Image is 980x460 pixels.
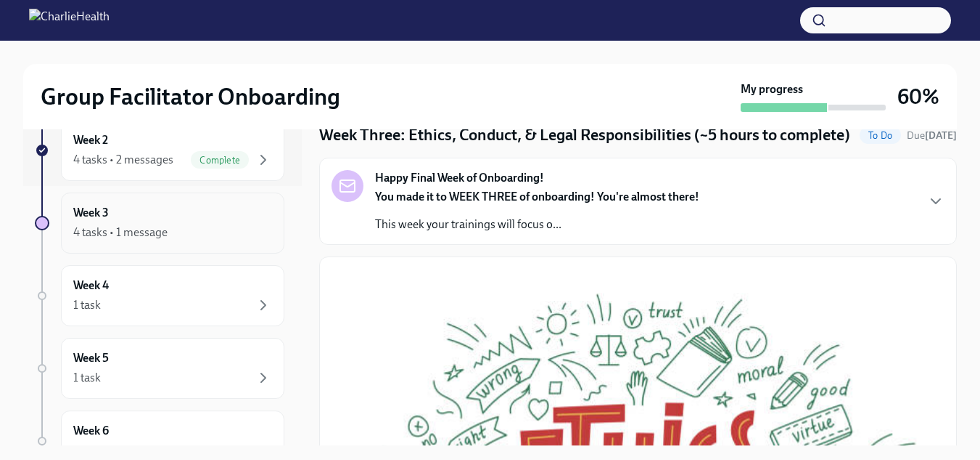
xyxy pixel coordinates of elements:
div: 1 task [73,297,101,313]
span: To Do [860,130,901,141]
a: Week 41 task [35,265,284,326]
a: Week 51 task [35,338,284,399]
strong: Happy Final Week of Onboarding! [375,170,544,186]
h3: 60% [897,84,939,110]
strong: You made it to WEEK THREE of onboarding! You're almost there! [375,190,699,203]
p: This week your trainings will focus o... [375,217,699,233]
span: October 6th, 2025 10:00 [907,129,957,142]
img: CharlieHealth [29,9,110,32]
span: Due [907,129,957,142]
div: 4 tasks • 2 messages [73,152,173,168]
h6: Week 3 [73,205,109,221]
div: 4 tasks • 1 message [73,225,168,241]
h6: Week 5 [73,350,109,366]
h6: Week 6 [73,423,109,439]
strong: My progress [741,81,803,97]
strong: [DATE] [925,129,957,142]
h6: Week 2 [73,132,108,148]
a: Week 24 tasks • 2 messagesComplete [35,120,284,181]
h6: Week 4 [73,278,109,294]
span: Complete [191,155,249,166]
h4: Week Three: Ethics, Conduct, & Legal Responsibilities (~5 hours to complete) [319,124,850,146]
a: Week 34 tasks • 1 message [35,193,284,254]
div: 1 task [73,370,101,386]
h2: Group Facilitator Onboarding [41,82,340,111]
div: 1 task [73,443,101,459]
